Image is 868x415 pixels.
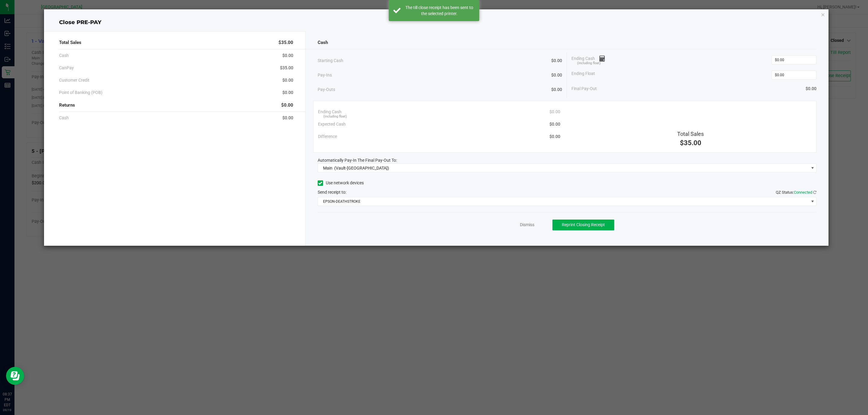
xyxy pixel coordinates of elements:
[282,89,293,96] span: $0.00
[318,158,397,163] span: Automatically Pay-In The Final Pay-Out To:
[571,55,605,64] span: Ending Cash
[334,166,389,170] span: (Vault-[GEOGRAPHIC_DATA])
[520,222,534,228] a: Dismiss
[59,77,90,83] span: Customer Credit
[323,114,347,119] span: (including float)
[549,121,560,127] span: $0.00
[318,180,364,186] label: Use network devices
[318,86,335,93] span: Pay-Outs
[318,39,328,46] span: Cash
[323,166,332,170] span: Main
[318,133,337,140] span: Difference
[562,222,605,227] span: Reprint Closing Receipt
[282,115,293,121] span: $0.00
[552,220,614,230] button: Reprint Closing Receipt
[318,197,809,206] span: EPSON-DEATHSTROKE
[549,133,560,140] span: $0.00
[318,72,332,78] span: Pay-Ins
[404,5,475,17] div: The till close receipt has been sent to the selected printer.
[59,89,102,96] span: Point of Banking (POB)
[680,139,701,147] span: $35.00
[318,121,346,127] span: Expected Cash
[281,102,293,109] span: $0.00
[551,72,562,78] span: $0.00
[551,86,562,93] span: $0.00
[59,115,69,121] span: Cash
[776,190,816,195] span: QZ Status:
[59,52,69,59] span: Cash
[44,18,829,27] div: Close PRE-PAY
[318,109,341,115] span: Ending Cash
[571,86,597,92] span: Final Pay-Out
[551,58,562,64] span: $0.00
[318,190,346,195] span: Send receipt to:
[571,70,595,80] span: Ending Float
[59,99,293,112] div: Returns
[677,131,704,137] span: Total Sales
[280,65,293,71] span: $35.00
[59,65,74,71] span: CanPay
[794,190,812,195] span: Connected
[282,77,293,83] span: $0.00
[806,86,816,92] span: $0.00
[577,61,601,66] span: (including float)
[318,58,343,64] span: Starting Cash
[282,52,293,59] span: $0.00
[6,367,24,385] iframe: Resource center
[549,109,560,115] span: $0.00
[59,39,81,46] span: Total Sales
[278,39,293,46] span: $35.00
